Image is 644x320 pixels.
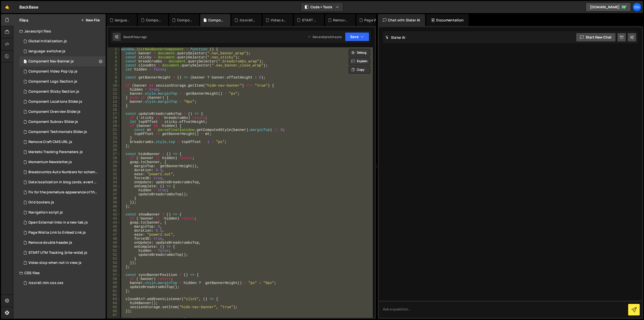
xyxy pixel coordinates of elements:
[108,160,120,164] div: 29
[108,225,120,229] div: 45
[108,176,120,180] div: 33
[13,26,106,36] div: Javascript files
[108,188,120,192] div: 36
[28,200,54,205] div: Grid borders.js
[108,100,120,104] div: 14
[19,97,106,107] div: 16770/48377.js
[108,136,120,140] div: 23
[108,293,120,297] div: 62
[108,208,120,212] div: 41
[364,18,380,23] div: Page Wistia Link to Embed Link.js
[28,190,98,195] div: Fix for the premature appearance of the filter tag.js
[108,229,120,233] div: 46
[108,156,120,160] div: 28
[19,228,106,238] div: 16770/48115.js
[108,88,120,92] div: 11
[108,297,120,301] div: 63
[19,107,106,117] div: 16770/48205.js
[19,66,106,77] div: 16770/48348.js
[108,289,120,293] div: 61
[108,84,120,88] div: 10
[108,92,120,96] div: 12
[28,170,98,174] div: Breadcrumbs Auto Numbers for schema markup.js
[28,230,86,235] div: Page Wistia Link to Embed Link.js
[108,233,120,237] div: 47
[28,79,77,84] div: Component Logo Section.js
[19,278,106,288] div: 16770/45829.css
[81,18,100,22] button: New File
[24,60,27,64] span: 1
[345,32,369,41] button: Save
[108,309,120,313] div: 66
[19,248,106,258] div: 16770/48123.js
[28,120,78,124] div: Component Subnav Slider.js
[108,285,120,289] div: 60
[108,55,120,59] div: 3
[208,18,224,23] div: Component Nav Banner.js
[108,72,120,76] div: 7
[19,36,106,46] div: 16770/48124.js
[19,147,106,157] div: 16770/48157.js
[28,160,72,164] div: Momentum Newsletter.js
[108,152,120,156] div: 27
[28,240,72,245] div: Remove double header.js
[28,89,79,94] div: Component Sticky Section.js
[108,253,120,257] div: 52
[108,63,120,67] div: 5
[28,281,63,285] div: /css/all.min.css.css
[19,87,106,97] div: 16770/48028.js
[1,1,13,13] a: 🤙
[108,217,120,221] div: 43
[586,3,631,12] a: [DOMAIN_NAME]
[108,168,120,172] div: 31
[108,51,120,55] div: 2
[108,80,120,84] div: 9
[349,49,370,56] button: Debug
[108,277,120,281] div: 58
[301,3,343,12] button: Code + Tools
[108,112,120,116] div: 17
[19,218,106,228] div: 16770/48078.js
[108,132,120,136] div: 22
[108,273,120,277] div: 57
[19,177,107,187] div: 16770/48029.js
[177,18,193,23] div: Component Video Pop Up.js
[108,305,120,309] div: 65
[108,212,120,217] div: 42
[123,35,147,39] div: Saved
[19,238,106,248] div: 16770/48122.js
[28,39,67,44] div: Global Initialization.js
[19,4,38,10] div: BackBase
[108,204,120,208] div: 40
[108,265,120,269] div: 55
[108,237,120,241] div: 48
[28,150,83,154] div: Marketo Tracking Paramaters.js
[108,184,120,188] div: 35
[19,207,106,218] div: 16770/48120.js
[108,301,120,305] div: 64
[349,66,370,74] button: Copy
[108,200,120,204] div: 39
[19,17,28,23] h2: Files
[19,127,106,137] div: 16770/48197.js
[108,96,120,100] div: 13
[19,137,106,147] div: 16770/48252.js
[19,258,106,268] div: 16770/48121.js
[108,192,120,196] div: 37
[108,172,120,176] div: 32
[108,257,120,261] div: 53
[19,167,107,177] div: 16770/48077.js
[108,116,120,120] div: 18
[108,47,120,51] div: 1
[19,77,106,87] div: 16770/48214.js
[426,14,469,26] div: Documentation
[108,59,120,63] div: 4
[378,14,425,26] div: Chat with Slater AI
[108,180,120,184] div: 34
[28,180,98,185] div: Date localization in blog cards, event cards, etc.js
[28,49,65,54] div: language-switcher.js
[108,140,120,144] div: 24
[19,157,106,167] div: 16770/48166.js
[576,33,616,42] button: Start new chat
[108,144,120,148] div: 25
